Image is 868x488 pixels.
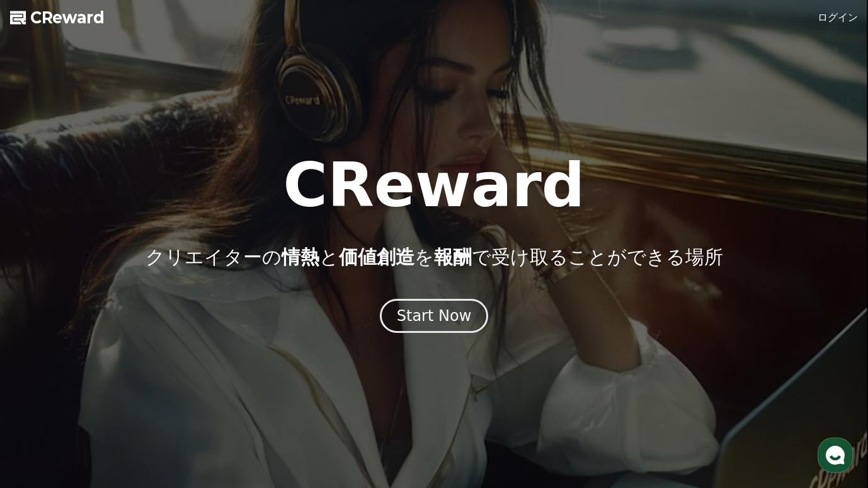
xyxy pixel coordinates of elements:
[434,246,472,268] span: 報酬
[818,10,858,25] a: ログイン
[10,8,105,28] a: CReward
[380,311,489,323] a: Start Now
[380,299,489,333] button: Start Now
[146,246,723,269] p: クリエイターの と を で受け取ることができる場所
[30,8,105,28] span: CReward
[339,246,414,268] span: 価値創造
[282,246,319,268] span: 情熱
[397,306,472,326] div: Start Now
[283,155,585,216] h1: CReward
